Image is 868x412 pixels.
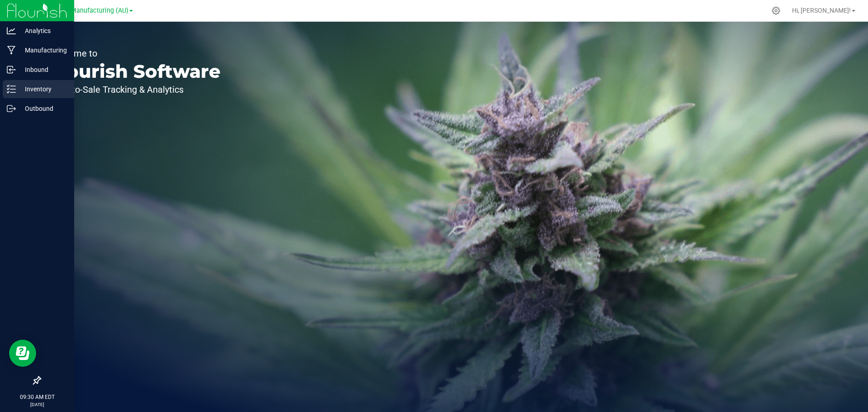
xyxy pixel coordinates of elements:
[770,6,782,15] div: Manage settings
[7,85,16,94] inline-svg: Inventory
[16,25,70,36] p: Analytics
[49,62,221,81] p: Flourish Software
[16,45,70,56] p: Manufacturing
[49,85,221,94] p: Seed-to-Sale Tracking & Analytics
[4,393,70,401] p: 09:30 AM EDT
[16,64,70,75] p: Inbound
[52,7,128,14] span: Stash Manufacturing (AU)
[7,26,16,35] inline-svg: Analytics
[7,104,16,113] inline-svg: Outbound
[4,401,70,408] p: [DATE]
[7,46,16,55] inline-svg: Manufacturing
[792,7,851,14] span: Hi, [PERSON_NAME]!
[9,340,36,367] iframe: Resource center
[16,103,70,114] p: Outbound
[7,65,16,74] inline-svg: Inbound
[49,49,221,58] p: Welcome to
[16,84,70,95] p: Inventory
